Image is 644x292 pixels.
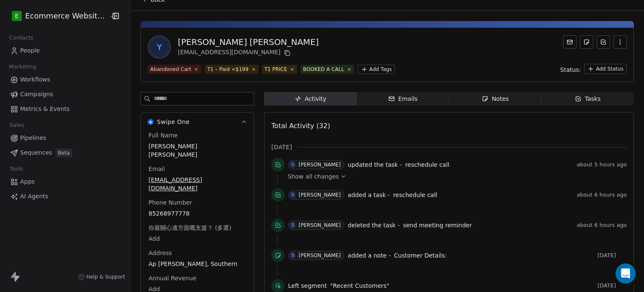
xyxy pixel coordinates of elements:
[20,90,53,99] span: Campaigns
[405,160,449,170] a: reschedule call
[147,274,198,282] span: Annual Revenue
[86,274,125,280] span: Help & Support
[291,192,294,198] div: S
[20,192,48,201] span: AI Agents
[178,48,319,58] div: [EMAIL_ADDRESS][DOMAIN_NAME]
[584,64,627,74] button: Add Status
[20,75,50,84] span: Workflows
[141,113,254,131] button: Swipe OneSwipe One
[271,122,330,130] span: Total Activity (32)
[20,46,40,55] span: People
[288,172,339,181] span: Show all changes
[6,119,28,132] span: Sales
[207,66,248,73] div: T1 – Paid <$199
[7,102,123,116] a: Metrics & Events
[78,274,125,280] a: Help & Support
[7,87,123,101] a: Campaigns
[577,192,627,198] span: about 6 hours ago
[597,252,627,259] span: [DATE]
[299,253,340,258] div: [PERSON_NAME]
[394,250,447,260] a: Customer Details:
[10,9,103,23] button: EEcommerce Website Builder
[7,131,123,145] a: Pipelines
[20,105,70,113] span: Metrics & Events
[394,252,447,259] span: Customer Details:
[597,282,627,289] span: [DATE]
[149,37,169,57] span: Y
[148,209,246,218] span: 85268977778
[299,192,340,198] div: [PERSON_NAME]
[20,134,46,142] span: Pipelines
[482,95,509,103] div: Notes
[55,149,72,157] span: Beta
[5,61,40,73] span: Marketing
[405,161,449,168] span: reschedule call
[265,66,287,73] div: T1 PRICE
[348,191,390,199] span: added a task -
[157,118,190,126] span: Swipe One
[288,172,621,181] a: Show all changes
[560,66,581,74] span: Status:
[7,175,123,189] a: Apps
[303,66,344,73] div: BOOKED A CALL
[6,163,26,175] span: Tools
[148,119,153,125] img: Swipe One
[20,177,35,186] span: Apps
[577,161,627,168] span: about 5 hours ago
[330,281,389,290] span: "Recent Customers"
[575,95,601,103] div: Tasks
[348,251,390,260] span: added a note -
[178,36,319,48] div: [PERSON_NAME] [PERSON_NAME]
[403,222,472,229] span: send meeting reminder
[393,192,437,198] span: reschedule call
[7,146,123,160] a: SequencesBeta
[615,263,636,284] div: Open Intercom Messenger
[150,66,191,73] div: Abandoned Cart
[147,165,166,173] span: Email
[291,252,294,259] div: S
[348,160,402,169] span: updated the task -
[20,148,52,157] span: Sequences
[148,142,246,159] span: [PERSON_NAME] [PERSON_NAME]
[291,161,294,168] div: S
[299,222,340,228] div: [PERSON_NAME]
[25,11,107,21] span: Ecommerce Website Builder
[7,44,123,58] a: People
[147,131,179,139] span: Full Name
[393,190,437,200] a: reschedule call
[271,143,292,151] span: [DATE]
[147,224,233,232] span: 你最關心邊方面嘅支援？ (多選)
[577,222,627,229] span: about 6 hours ago
[403,220,472,230] a: send meeting reminder
[358,65,395,74] button: Add Tags
[299,162,340,168] div: [PERSON_NAME]
[288,281,327,290] span: Left segment
[7,73,123,87] a: Workflows
[148,260,246,268] span: Ap [PERSON_NAME], Southern
[148,234,246,243] span: Add
[5,32,37,44] span: Contacts
[15,12,19,20] span: E
[348,221,400,229] span: deleted the task -
[147,198,194,207] span: Phone Number
[148,176,246,192] span: [EMAIL_ADDRESS][DOMAIN_NAME]
[7,189,123,203] a: AI Agents
[147,249,174,257] span: Address
[291,222,294,229] div: S
[388,95,418,103] div: Emails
